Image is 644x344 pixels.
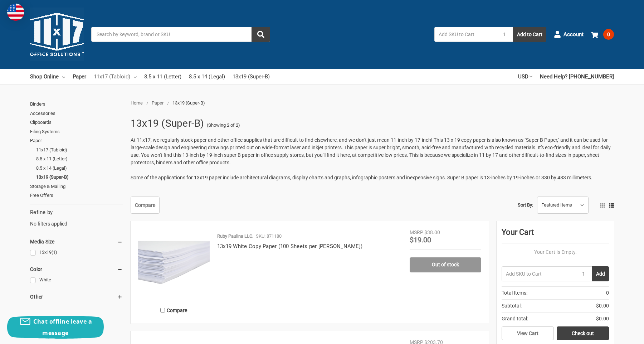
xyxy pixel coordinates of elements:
[30,208,123,217] h5: Refine by
[30,182,123,191] a: Storage & Mailing
[30,265,123,273] h5: Color
[131,114,204,133] h1: 13x19 (Super-B)
[233,69,270,84] a: 13x19 (Super-B)
[502,302,522,310] span: Subtotal:
[502,289,527,297] span: Total Items:
[33,318,92,337] span: Chat offline leave a message
[30,8,84,61] img: 11x17.com
[160,308,165,312] input: Compare
[217,233,253,240] p: Ruby Paulina LLC.
[592,266,609,281] button: Add
[7,316,104,339] button: Chat offline leave a message
[36,173,123,182] a: 13x19 (Super-B)
[36,164,123,173] a: 8.5 x 14 (Legal)
[30,237,123,246] h5: Media Size
[410,236,431,244] span: $19.00
[7,4,24,21] img: duty and tax information for United States
[138,304,210,316] label: Compare
[91,27,270,42] input: Search by keyword, brand or SKU
[502,266,575,281] input: Add SKU to Cart
[554,25,584,44] a: Account
[557,326,609,340] a: Check out
[540,69,614,84] a: Need Help? [PHONE_NUMBER]
[596,315,609,323] span: $0.00
[30,109,123,118] a: Accessories
[144,69,181,84] a: 8.5 x 11 (Letter)
[603,29,614,40] span: 0
[256,233,282,240] p: SKU: 871180
[131,175,592,180] span: Some of the applications for 13x19 paper include architectural diagrams, display charts and graph...
[563,30,584,39] span: Account
[434,27,496,42] input: Add SKU to Cart
[596,302,609,310] span: $0.00
[518,200,533,210] label: Sort By:
[52,249,57,255] span: (1)
[131,137,611,165] span: At 11x17, we regularly stock paper and other office supplies that are difficult to find elsewhere...
[172,100,205,106] span: 13x19 (Super-B)
[30,275,123,285] a: White
[502,326,554,340] a: View Cart
[36,154,123,164] a: 8.5 x 11 (Letter)
[217,243,362,249] a: 13x19 White Copy Paper (100 Sheets per [PERSON_NAME])
[30,100,123,109] a: Binders
[502,315,528,323] span: Grand total:
[30,208,123,228] div: No filters applied
[30,118,123,127] a: Clipboards
[36,145,123,155] a: 11x17 (Tabloid)
[30,69,65,84] a: Shop Online
[189,69,225,84] a: 8.5 x 14 (Legal)
[591,25,614,44] a: 0
[30,248,123,257] a: 13x19
[410,257,481,272] a: Out of stock
[207,122,240,129] span: (Showing 2 of 2)
[30,292,123,301] h5: Other
[152,100,164,106] a: Paper
[30,136,123,145] a: Paper
[30,191,123,200] a: Free Offers
[424,229,440,235] span: $38.00
[30,127,123,136] a: Filing Systems
[131,100,143,106] a: Home
[606,289,609,297] span: 0
[94,69,137,84] a: 11x17 (Tabloid)
[73,69,86,84] a: Paper
[138,229,210,300] img: 13x19 White Copy Paper (100 Sheets per Ream)
[518,69,532,84] a: USD
[131,197,160,214] a: Compare
[502,248,609,256] p: Your Cart Is Empty.
[502,226,609,243] div: Your Cart
[513,27,546,42] button: Add to Cart
[410,229,423,236] div: MSRP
